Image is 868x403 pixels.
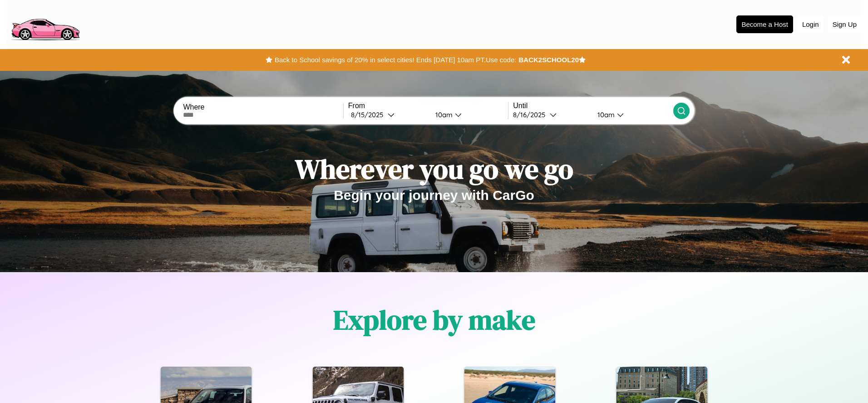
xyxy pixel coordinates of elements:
button: Back to School savings of 20% in select cities! Ends [DATE] 10am PT.Use code: [272,54,518,66]
div: 8 / 15 / 2025 [351,110,388,119]
button: 10am [428,110,508,119]
div: 8 / 16 / 2025 [513,110,550,119]
button: 10am [590,110,673,119]
h1: Explore by make [333,301,535,338]
button: Sign Up [828,16,861,33]
button: Become a Host [736,15,793,33]
div: 10am [431,110,455,119]
label: Where [183,103,343,111]
label: Until [513,102,673,110]
label: From [348,102,508,110]
button: Login [798,16,824,33]
img: logo [7,5,84,43]
button: 8/15/2025 [348,110,428,119]
div: 10am [593,110,617,119]
b: BACK2SCHOOL20 [518,56,579,64]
